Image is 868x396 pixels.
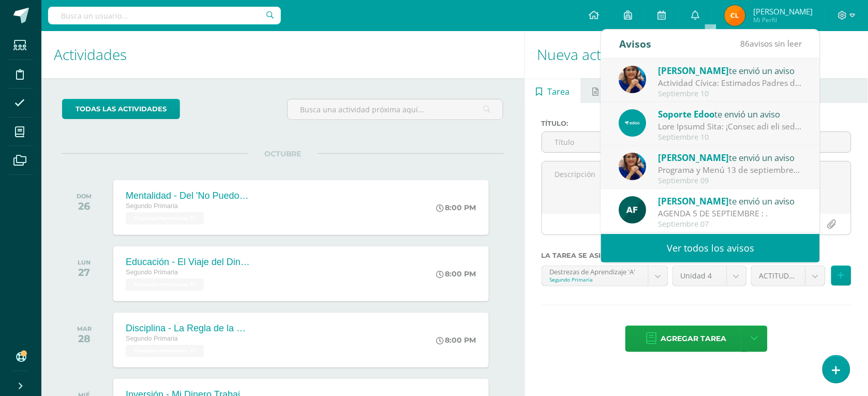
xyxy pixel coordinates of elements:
[659,194,802,208] div: te envió un aviso
[437,335,476,345] div: 8:00 PM
[126,190,250,201] div: Mentalidad - Del 'No Puedo' al '¿Cómo Puedo?'
[661,326,727,351] span: Agregar tarea
[740,38,802,49] span: avisos sin leer
[619,153,647,180] img: 5d6f35d558c486632aab3bda9a330e6b.png
[673,266,746,286] a: Unidad 4
[659,121,802,133] div: Guía Rápida Edoo: ¡Conoce qué son los Bolsones o Divisiones de Nota!: En Edoo, buscamos que cada ...
[681,266,719,286] span: Unidad 4
[542,132,719,152] input: Título
[550,276,640,283] div: Segundo Primaria
[740,38,750,49] span: 86
[78,259,91,266] div: LUN
[126,202,178,210] span: Segundo Primaria
[48,7,281,24] input: Busca un usuario...
[725,5,745,26] img: 1720f64064fc052d857739fb2bd47671.png
[659,90,802,98] div: Septiembre 10
[753,6,813,17] span: [PERSON_NAME]
[752,266,826,286] a: ACTITUDES (10.0%)
[547,79,570,104] span: Tarea
[525,78,581,103] a: Tarea
[581,78,646,103] a: Examen
[126,257,250,268] div: Educación - El Viaje del Dinero
[126,278,204,291] span: Finanzas Personales 'U'
[78,266,91,278] div: 27
[77,325,92,332] div: MAR
[550,266,640,276] div: Destrezas de Aprendizaje 'A'
[659,107,802,121] div: te envió un aviso
[542,120,719,127] label: Título:
[437,269,476,278] div: 8:00 PM
[537,31,856,78] h1: Nueva actividad
[542,252,852,259] label: La tarea se asignará a:
[126,335,178,342] span: Segundo Primaria
[659,164,802,176] div: Programa y Menú 13 de septiembre: Estimados Padres de Familia: enviamos adjunto el programa de la...
[659,151,802,164] div: te envió un aviso
[126,345,204,357] span: Finanzas Personales 'U'
[77,200,92,212] div: 26
[619,66,647,93] img: 5d6f35d558c486632aab3bda9a330e6b.png
[601,234,820,262] a: Ver todos los avisos
[759,266,798,286] span: ACTITUDES (10.0%)
[659,77,802,89] div: Actividad Cívica: Estimados Padres de Familia: Deseamos que la paz y amor de la familia de Nazare...
[619,196,647,224] img: 76d0098bca6fec32b74f05e1b18fe2ef.png
[437,203,476,212] div: 8:00 PM
[619,30,651,58] div: Avisos
[54,31,512,78] h1: Actividades
[659,177,802,185] div: Septiembre 09
[288,99,503,120] input: Busca una actividad próxima aquí...
[659,64,802,77] div: te envió un aviso
[659,133,802,142] div: Septiembre 10
[542,266,668,286] a: Destrezas de Aprendizaje 'A'Segundo Primaria
[659,152,729,164] span: [PERSON_NAME]
[659,220,802,229] div: Septiembre 07
[77,193,92,200] div: DOM
[126,323,250,334] div: Disciplina - La Regla de la Moneda [PERSON_NAME]
[619,109,647,137] img: eb7bbe1785973d010d2fd4ffa6ec7a1e.png
[659,65,729,77] span: [PERSON_NAME]
[659,208,802,219] div: AGENDA 5 DE SEPTIEMBRE : .
[77,332,92,345] div: 28
[659,195,729,207] span: [PERSON_NAME]
[753,16,813,24] span: Mi Perfil
[659,108,715,120] span: Soporte Edoo
[62,99,180,119] a: todas las Actividades
[126,269,178,276] span: Segundo Primaria
[248,149,318,158] span: OCTUBRE
[126,212,204,225] span: Finanzas Personales 'U'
